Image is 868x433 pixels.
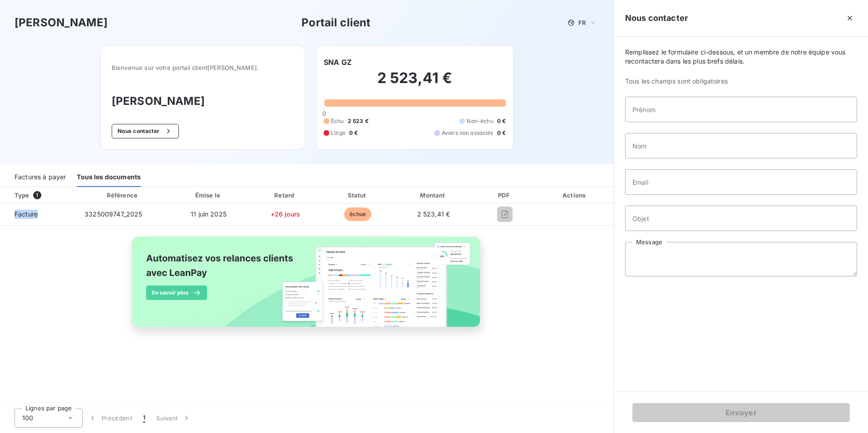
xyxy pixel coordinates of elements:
span: Tous les champs sont obligatoires [625,77,857,86]
h3: [PERSON_NAME] [15,15,108,31]
span: Échu [331,117,344,125]
span: 1 [143,413,145,423]
div: Montant [395,191,472,200]
h2: 2 523,41 € [324,69,506,96]
span: Litige [331,129,345,137]
div: Émise le [170,191,247,200]
div: Actions [538,191,612,200]
button: Envoyer [632,403,850,422]
span: Avoirs non associés [442,129,493,137]
h3: [PERSON_NAME] [112,93,294,109]
img: banner [123,231,490,343]
button: Nous contacter [112,124,179,138]
span: 2 523 € [348,117,369,125]
div: Type [9,191,75,200]
div: Factures à payer [15,168,66,187]
input: placeholder [625,133,857,158]
h6: SNA GZ [324,57,352,68]
div: Tous les documents [77,168,141,187]
span: Remplissez le formulaire ci-dessous, et un membre de notre équipe vous recontactera dans les plus... [625,48,857,66]
button: Précédent [83,408,138,428]
span: +26 jours [271,210,300,218]
h5: Nous contacter [625,12,688,25]
input: placeholder [625,97,857,122]
div: Retard [250,191,320,200]
input: placeholder [625,206,857,231]
span: échue [344,207,371,221]
span: Facture [7,210,70,219]
span: 3325009747_2025 [84,210,142,218]
div: PDF [475,191,534,200]
span: 1 [33,191,41,199]
input: placeholder [625,169,857,195]
button: 1 [138,408,151,428]
span: Bienvenue sur votre portail client [PERSON_NAME] . [112,64,294,71]
span: 0 € [349,129,358,137]
span: 2 523,41 € [417,210,450,218]
span: 0 [322,110,326,117]
span: 0 € [497,117,506,125]
span: 0 € [497,129,506,137]
span: FR [578,19,586,26]
div: Statut [324,191,392,200]
span: Non-échu [467,117,493,125]
button: Suivant [151,408,197,428]
h3: Portail client [301,15,370,31]
span: 100 [22,413,33,423]
div: Référence [107,192,138,199]
span: 11 juin 2025 [191,210,227,218]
